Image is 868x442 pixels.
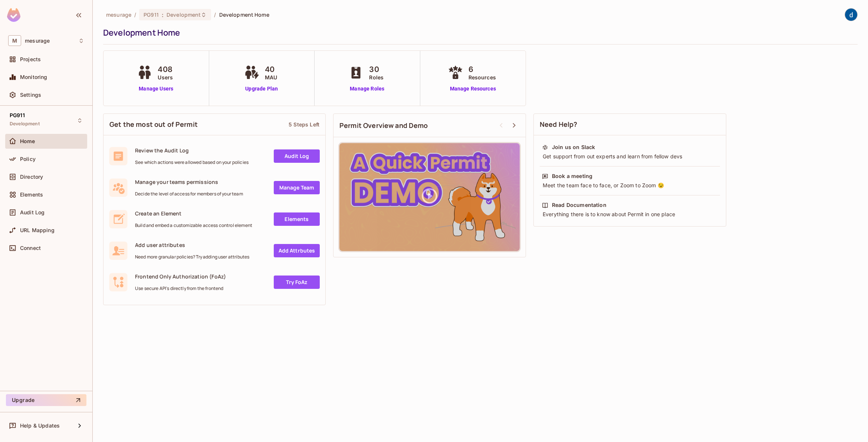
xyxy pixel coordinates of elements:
[552,144,595,151] div: Join us on Slack
[135,85,177,93] a: Manage Users
[158,73,173,81] span: Users
[109,120,198,129] span: Get the most out of Permit
[135,178,243,185] span: Manage your teams permissions
[134,11,136,18] li: /
[219,11,269,18] span: Development Home
[135,147,249,154] span: Review the Audit Log
[542,211,718,218] div: Everything there is to know about Permit in one place
[540,120,578,129] span: Need Help?
[135,222,252,228] span: Build and embed a customizable access control element
[542,182,718,189] div: Meet the team face to face, or Zoom to Zoom 😉
[274,212,320,226] a: Elements
[106,11,131,18] span: the active workspace
[214,11,216,18] li: /
[446,85,500,93] a: Manage Resources
[20,174,43,180] span: Directory
[552,201,606,209] div: Read Documentation
[135,159,249,165] span: See which actions were allowed based on your policies
[20,138,35,144] span: Home
[265,64,277,75] span: 40
[10,112,25,118] span: PG911
[135,241,249,248] span: Add user attributes
[10,121,40,127] span: Development
[25,38,50,44] span: Workspace: mesurage
[369,73,384,81] span: Roles
[347,85,387,93] a: Manage Roles
[135,254,249,260] span: Need more granular policies? Try adding user attributes
[20,56,41,62] span: Projects
[161,12,164,18] span: :
[167,11,201,18] span: Development
[103,27,854,38] div: Development Home
[20,192,43,198] span: Elements
[135,210,252,217] span: Create an Element
[158,64,173,75] span: 408
[144,11,159,18] span: PG911
[135,286,226,291] span: Use secure API's directly from the frontend
[845,9,857,21] img: dev 911gcl
[20,423,60,429] span: Help & Updates
[243,85,281,93] a: Upgrade Plan
[542,153,718,160] div: Get support from out experts and learn from fellow devs
[6,394,86,406] button: Upgrade
[265,73,277,81] span: MAU
[8,35,21,46] span: M
[20,227,55,233] span: URL Mapping
[274,276,320,289] a: Try FoAz
[20,210,45,215] span: Audit Log
[20,92,41,98] span: Settings
[274,149,320,163] a: Audit Log
[20,245,41,251] span: Connect
[274,244,320,257] a: Add Attrbutes
[20,156,36,162] span: Policy
[7,8,20,22] img: SReyMgAAAABJRU5ErkJggg==
[468,64,496,75] span: 6
[135,191,243,197] span: Decide the level of access for members of your team
[468,73,496,81] span: Resources
[369,64,384,75] span: 30
[135,273,226,280] span: Frontend Only Authorization (FoAz)
[274,181,320,194] a: Manage Team
[339,121,428,130] span: Permit Overview and Demo
[552,172,592,180] div: Book a meeting
[289,121,319,128] div: 5 Steps Left
[20,74,47,80] span: Monitoring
